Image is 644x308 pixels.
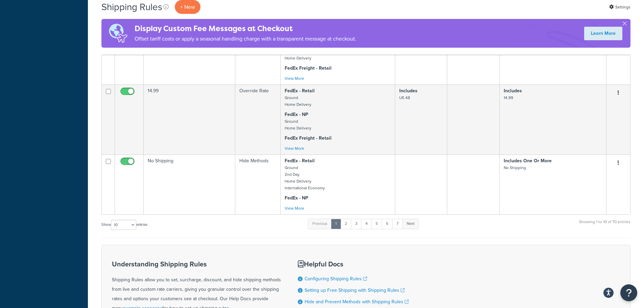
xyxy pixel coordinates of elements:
[504,87,522,94] strong: Includes
[361,219,372,229] a: 4
[579,218,630,233] div: Showing 1 to 10 of 70 entries
[101,19,135,48] img: duties-banner-06bc72dcb5fe05cb3f9472aba00be2ae8eb53ab6f0d8bb03d382ba314ac3c341.png
[331,219,341,229] a: 1
[235,155,281,214] td: Hide Methods
[235,85,281,155] td: Override Rate
[285,145,304,151] a: View More
[371,219,382,229] a: 5
[285,87,315,94] strong: FedEx - Retail
[135,23,356,34] h4: Display Custom Fee Messages at Checkout
[144,155,235,214] td: No Shipping
[285,118,311,131] small: Ground Home Delivery
[285,157,315,164] strong: FedEx - Retail
[308,219,332,229] a: Previous
[504,157,552,164] strong: Includes One Or More
[101,0,162,14] h1: Shipping Rules
[305,298,409,305] a: Hide and Prevent Methods with Shipping Rules
[382,219,393,229] a: 6
[101,220,147,230] label: Show entries
[402,219,419,229] a: Next
[285,135,332,142] strong: FedEx Freight - Retail
[399,87,418,94] strong: Includes
[285,165,325,191] small: Ground 2nd Day Home Delivery International Economy
[620,284,637,301] button: Open Resource Center
[584,27,622,40] a: Learn More
[609,2,630,12] a: Settings
[504,165,526,171] small: No Shipping
[285,48,311,61] small: Ground Home Delivery
[340,219,352,229] a: 2
[504,95,513,101] small: 14.99
[392,219,403,229] a: 7
[135,34,356,44] p: Offset tariff costs or apply a seasonal handling charge with a transparent message at checkout.
[298,260,409,268] h3: Helpful Docs
[305,287,405,294] a: Setting up Free Shipping with Shipping Rules
[285,205,304,211] a: View More
[351,219,362,229] a: 3
[285,75,304,81] a: View More
[305,275,367,282] a: Configuring Shipping Rules
[111,220,136,230] select: Showentries
[399,95,410,101] small: US 48
[285,95,311,108] small: Ground Home Delivery
[285,194,308,202] strong: FedEx - NP
[144,85,235,155] td: 14.99
[112,260,281,268] h3: Understanding Shipping Rules
[285,65,332,72] strong: FedEx Freight - Retail
[285,111,308,118] strong: FedEx - NP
